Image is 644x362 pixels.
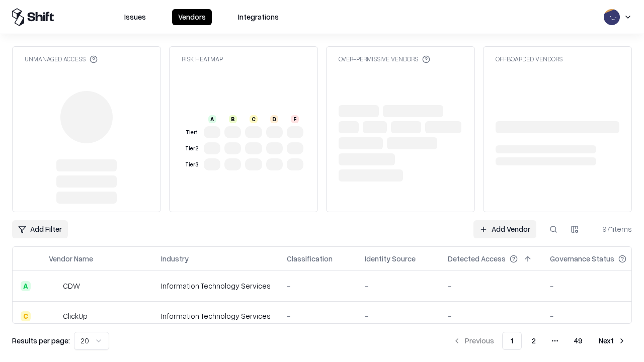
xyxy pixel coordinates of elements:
div: Unmanaged Access [25,55,98,63]
div: Offboarded Vendors [496,55,562,63]
div: C [250,115,258,123]
div: Information Technology Services [161,311,271,321]
div: A [21,281,31,291]
div: - [550,311,642,321]
div: Classification [287,253,333,264]
button: 2 [524,332,544,350]
div: Tier 2 [184,144,200,153]
div: 971 items [592,224,632,234]
div: D [270,115,278,123]
div: Risk Heatmap [182,55,223,63]
div: - [287,281,349,291]
button: Issues [118,9,152,25]
div: Tier 3 [184,160,200,169]
nav: pagination [447,332,632,350]
div: C [21,311,31,321]
button: Next [593,332,632,350]
img: CDW [49,281,59,291]
button: Integrations [232,9,285,25]
div: - [287,311,349,321]
div: - [448,281,534,291]
div: F [291,115,299,123]
div: Identity Source [365,253,416,264]
div: Detected Access [448,253,506,264]
div: - [365,311,432,321]
div: - [365,281,432,291]
div: - [448,311,534,321]
div: - [550,281,642,291]
p: Results per page: [12,335,70,346]
div: Information Technology Services [161,281,271,291]
div: CDW [63,281,80,291]
button: 49 [566,332,591,350]
div: Tier 1 [184,128,200,137]
div: A [208,115,216,123]
div: Governance Status [550,253,614,264]
div: Vendor Name [49,253,93,264]
div: Over-Permissive Vendors [339,55,430,63]
div: Industry [161,253,189,264]
button: Vendors [172,9,212,25]
button: Add Filter [12,220,68,238]
a: Add Vendor [473,220,536,238]
button: 1 [502,332,522,350]
div: B [229,115,237,123]
div: ClickUp [63,311,88,321]
img: ClickUp [49,311,59,321]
